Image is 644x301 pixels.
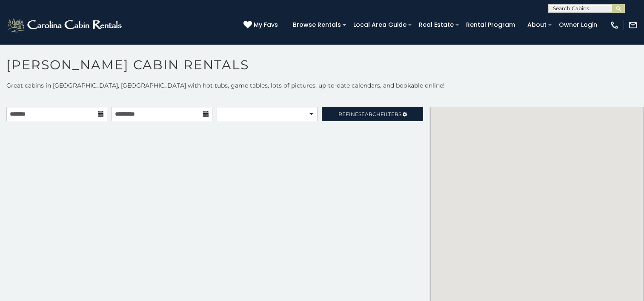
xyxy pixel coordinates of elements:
span: My Favs [254,20,278,29]
img: mail-regular-white.png [628,20,638,30]
span: Search [358,111,381,117]
a: Local Area Guide [349,18,411,31]
a: Real Estate [415,18,458,31]
span: Refine Filters [338,111,401,117]
a: RefineSearchFilters [322,107,423,121]
img: White-1-2.png [6,17,124,34]
a: My Favs [243,20,280,30]
a: Browse Rentals [289,18,345,31]
a: Rental Program [462,18,519,31]
img: phone-regular-white.png [610,20,619,30]
a: Owner Login [555,18,601,31]
a: About [523,18,551,31]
